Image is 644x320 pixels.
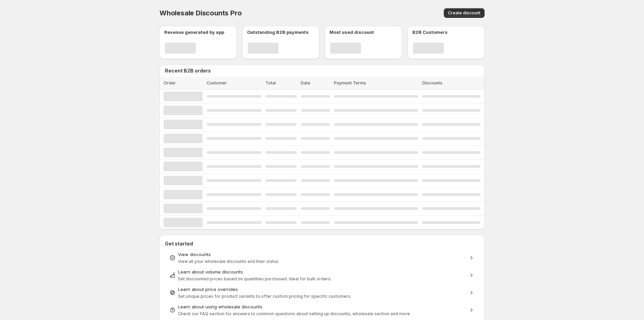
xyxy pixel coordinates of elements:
[178,276,332,281] span: Set discounted prices based on quantities purchased. Ideal for bulk orders.
[164,80,176,85] span: Order
[165,240,479,247] h2: Get started
[207,80,227,85] span: Customer
[165,67,482,74] h2: Recent B2B orders
[178,311,410,316] span: Check our FAQ section for answers to common questions about setting up discounts, wholesale secti...
[178,303,466,310] div: Learn about using wholesale discounts
[178,268,466,275] div: Learn about volume discounts
[178,286,466,293] div: Learn about price overrides
[178,294,351,299] span: Set unique prices for product variants to offer custom pricing for specific customers.
[334,80,366,85] span: Payment Terms
[330,29,374,36] p: Most used discount
[444,8,485,18] button: Create discount
[422,80,442,85] span: Discounts
[178,259,279,264] span: View all your wholesale discounts and their status
[164,29,224,36] p: Revenue generated by app
[159,9,242,17] span: Wholesale Discounts Pro
[178,251,466,258] div: View discounts
[247,29,309,36] p: Outstanding B2B payments
[412,29,448,36] p: B2B Customers
[266,80,276,85] span: Total
[301,80,310,85] span: Date
[448,10,480,16] span: Create discount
